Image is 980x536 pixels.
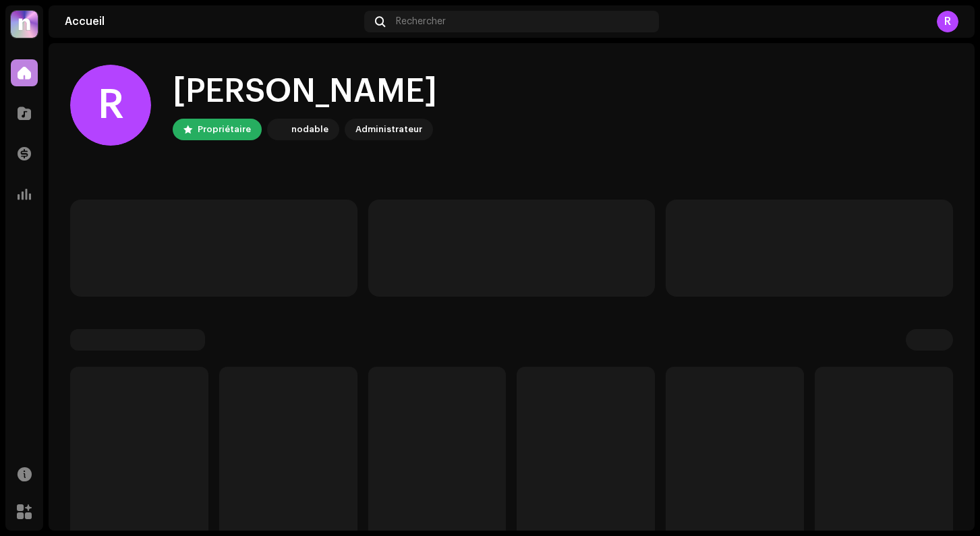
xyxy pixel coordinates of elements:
[173,70,437,113] div: [PERSON_NAME]
[198,121,251,138] div: Propriétaire
[937,11,958,32] div: R
[11,11,38,38] img: 39a81664-4ced-4598-a294-0293f18f6a76
[291,121,328,138] div: nodable
[65,16,359,27] div: Accueil
[70,65,151,146] div: R
[355,121,422,138] div: Administrateur
[270,121,286,138] img: 39a81664-4ced-4598-a294-0293f18f6a76
[396,16,446,27] span: Rechercher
